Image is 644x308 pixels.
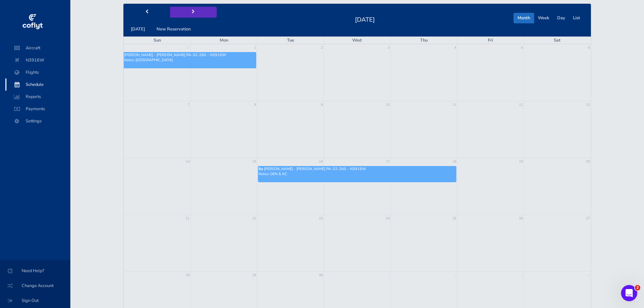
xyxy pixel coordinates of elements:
[8,280,62,292] span: Change Account
[351,14,379,24] h2: [DATE]
[252,272,257,279] a: 29
[12,78,64,91] span: Schedule
[153,37,161,43] span: Sun
[621,285,637,301] iframe: Intercom live chat
[252,215,257,222] a: 22
[585,101,591,108] a: 13
[123,7,170,17] button: prev
[587,272,591,279] a: 4
[185,215,190,222] a: 21
[554,37,560,43] span: Sat
[185,44,190,51] a: 31
[252,158,257,165] a: 15
[387,272,390,279] a: 1
[124,52,226,57] span: [PERSON_NAME] - [PERSON_NAME] PA-32-260 - N3916W
[12,103,64,115] span: Payments
[318,158,324,165] a: 16
[320,101,324,108] a: 9
[587,44,591,51] a: 6
[488,37,493,43] span: Fri
[21,12,44,32] img: coflyt logo
[8,265,62,277] span: Need Help?
[12,66,64,78] span: Flights
[259,166,263,171] span: 8a
[454,44,457,51] a: 4
[387,44,390,51] a: 3
[452,158,457,165] a: 18
[127,24,149,34] button: [DATE]
[520,272,524,279] a: 3
[553,13,569,23] button: Day
[452,101,457,108] a: 11
[420,37,428,43] span: Thu
[187,101,190,108] a: 7
[170,7,217,17] button: next
[320,44,324,51] a: 2
[518,101,524,108] a: 12
[385,101,390,108] a: 10
[318,215,324,222] a: 23
[385,215,390,222] a: 24
[635,285,640,290] span: 2
[452,215,457,222] a: 25
[585,215,591,222] a: 27
[264,166,366,171] span: [PERSON_NAME] - [PERSON_NAME] PA-32-260 - N3916W
[569,13,584,23] button: List
[152,24,195,34] button: New Reservation
[8,294,62,307] span: Sign Out
[12,54,64,66] span: N3916W
[254,101,257,108] a: 8
[124,57,256,63] p: Notes: [GEOGRAPHIC_DATA]
[514,13,534,23] button: Month
[220,37,228,43] span: Mon
[352,37,362,43] span: Wed
[520,44,524,51] a: 5
[185,272,190,279] a: 28
[12,115,64,127] span: Settings
[534,13,553,23] button: Week
[454,272,457,279] a: 2
[385,158,390,165] a: 17
[318,272,324,279] a: 30
[518,158,524,165] a: 19
[585,158,591,165] a: 20
[518,215,524,222] a: 26
[12,42,64,54] span: Aircraft
[254,44,257,51] a: 1
[185,158,190,165] a: 14
[12,91,64,103] span: Reports
[259,171,455,176] p: Notes: DEN & KC
[287,37,294,43] span: Tue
